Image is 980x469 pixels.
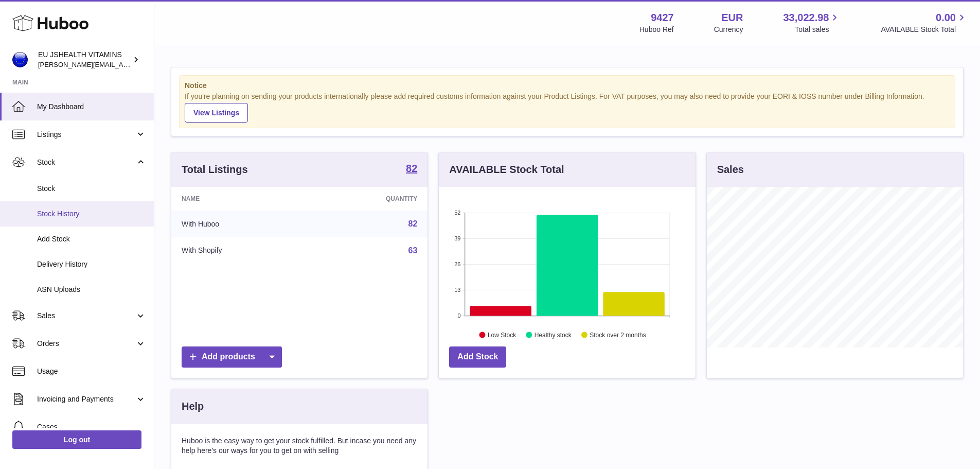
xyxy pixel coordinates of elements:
[455,210,461,216] text: 52
[455,287,461,293] text: 13
[449,163,564,177] h3: AVAILABLE Stock Total
[185,103,248,123] a: View Listings
[182,346,282,368] a: Add products
[714,25,743,34] div: Currency
[455,261,461,267] text: 26
[37,234,146,244] span: Add Stock
[590,331,646,338] text: Stock over 2 months
[783,11,841,34] a: 33,022.98 Total sales
[37,209,146,219] span: Stock History
[406,163,417,176] a: 82
[37,422,146,432] span: Cases
[171,187,310,211] th: Name
[37,285,146,294] span: ASN Uploads
[651,11,674,25] strong: 9427
[37,102,146,112] span: My Dashboard
[881,11,968,34] a: 0.00 AVAILABLE Stock Total
[936,11,956,25] span: 0.00
[38,60,206,68] span: [PERSON_NAME][EMAIL_ADDRESS][DOMAIN_NAME]
[37,394,135,404] span: Invoicing and Payments
[12,430,141,449] a: Log out
[408,246,418,255] a: 63
[455,235,461,241] text: 39
[37,184,146,194] span: Stock
[182,163,248,177] h3: Total Listings
[12,52,28,67] img: laura@jessicasepel.com
[185,92,950,123] div: If you're planning on sending your products internationally please add required customs informati...
[488,331,516,338] text: Low Stock
[171,237,310,264] td: With Shopify
[406,163,417,173] strong: 82
[37,130,135,140] span: Listings
[171,211,310,237] td: With Huboo
[37,311,135,321] span: Sales
[37,367,146,376] span: Usage
[37,259,146,269] span: Delivery History
[182,436,417,456] p: Huboo is the easy way to get your stock fulfilled. But incase you need any help here's our ways f...
[795,25,841,34] span: Total sales
[721,11,743,25] strong: EUR
[534,331,572,338] text: Healthy stock
[38,50,131,70] div: EU JSHEALTH VITAMINS
[37,158,135,167] span: Stock
[310,187,428,211] th: Quantity
[458,312,461,319] text: 0
[408,219,418,228] a: 82
[37,339,135,349] span: Orders
[717,163,744,177] h3: Sales
[182,399,204,413] h3: Help
[449,346,506,368] a: Add Stock
[639,25,674,34] div: Huboo Ref
[881,25,968,34] span: AVAILABLE Stock Total
[783,11,829,25] span: 33,022.98
[185,81,950,91] strong: Notice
